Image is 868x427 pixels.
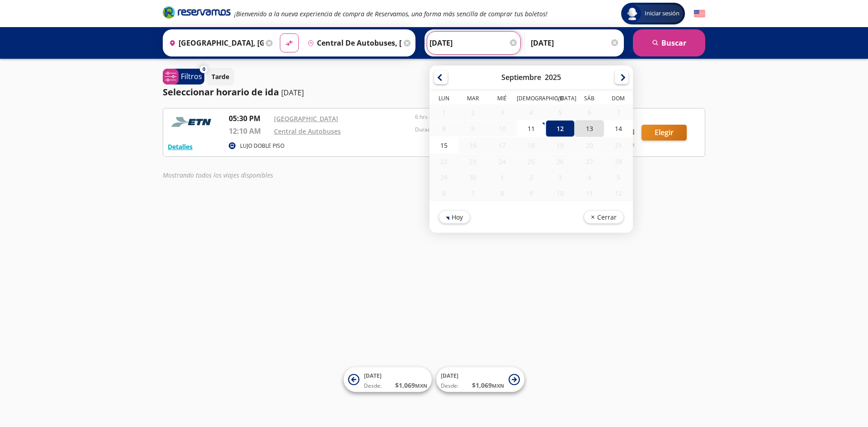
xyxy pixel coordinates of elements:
div: 06-Oct-25 [429,185,458,201]
em: ¡Bienvenido a la nueva experiencia de compra de Reservamos, una forma más sencilla de comprar tus... [234,9,547,18]
div: 30-Sep-25 [458,169,487,185]
th: Lunes [429,94,458,104]
span: [DATE] [441,372,458,380]
div: 01-Oct-25 [488,169,517,185]
div: 04-Sep-25 [517,104,546,120]
th: Sábado [575,94,604,104]
div: 19-Sep-25 [546,137,575,153]
span: 0 [203,66,205,73]
button: Buscar [633,29,705,56]
div: 20-Sep-25 [575,137,604,153]
th: Martes [458,94,487,104]
p: 12:10 AM [229,126,269,136]
div: 22-Sep-25 [429,154,458,169]
p: Seleccionar horario de ida [163,85,279,99]
div: 23-Sep-25 [458,154,487,169]
div: 13-Sep-25 [575,120,604,137]
span: Desde: [364,382,382,390]
div: 03-Sep-25 [488,104,517,120]
small: MXN [415,382,427,389]
div: 12-Oct-25 [604,185,633,201]
span: Desde: [441,382,458,390]
button: Tarde [207,68,234,85]
div: 28-Sep-25 [604,154,633,169]
i: Brand Logo [163,5,231,19]
a: [GEOGRAPHIC_DATA] [274,114,338,123]
input: Opcional [531,32,619,54]
th: Miércoles [488,94,517,104]
div: 06-Sep-25 [575,104,604,120]
button: [DATE]Desde:$1,069MXN [436,367,524,392]
p: LUJO DOBLE PISO [240,142,284,150]
p: 05:30 PM [229,113,269,124]
button: Hoy [439,210,470,224]
p: [DATE] [281,87,304,98]
div: 02-Sep-25 [458,104,487,120]
input: Elegir Fecha [429,32,518,54]
div: 03-Oct-25 [546,169,575,185]
div: 15-Sep-25 [429,137,458,154]
span: $ 1,069 [472,380,504,390]
div: 01-Sep-25 [429,104,458,120]
div: 04-Oct-25 [575,169,604,185]
span: $ 1,069 [395,380,427,390]
p: Tarde [212,72,229,81]
div: 18-Sep-25 [517,137,546,153]
button: 0Filtros [163,69,204,84]
div: 08-Sep-25 [429,121,458,136]
img: RESERVAMOS [168,113,217,131]
small: MXN [492,382,504,389]
div: 11-Oct-25 [575,185,604,201]
div: 14-Sep-25 [604,120,633,137]
div: 12-Sep-25 [546,120,575,137]
button: Elegir [642,125,687,141]
button: [DATE]Desde:$1,069MXN [344,367,432,392]
div: 21-Sep-25 [604,137,633,153]
div: 29-Sep-25 [429,169,458,185]
div: 05-Oct-25 [604,169,633,185]
th: Domingo [604,94,633,104]
span: Iniciar sesión [641,9,683,18]
p: Filtros [181,71,202,82]
div: 25-Sep-25 [517,154,546,169]
button: English [694,8,705,19]
button: Cerrar [584,210,624,224]
div: 26-Sep-25 [546,154,575,169]
div: 07-Oct-25 [458,185,487,201]
a: Brand Logo [163,5,231,22]
div: 11-Sep-25 [517,120,546,137]
div: 27-Sep-25 [575,154,604,169]
div: Septiembre [501,72,541,82]
input: Buscar Origen [165,32,264,54]
div: 10-Oct-25 [546,185,575,201]
div: 02-Oct-25 [517,169,546,185]
p: 6 hrs 40 mins [415,113,552,121]
a: Central de Autobuses [274,127,341,136]
div: 16-Sep-25 [458,137,487,153]
button: Detalles [168,142,193,151]
div: 07-Sep-25 [604,104,633,120]
div: 09-Sep-25 [458,121,487,136]
input: Buscar Destino [304,32,402,54]
th: Viernes [546,94,575,104]
span: [DATE] [364,372,382,380]
div: 2025 [545,72,561,82]
th: Jueves [517,94,546,104]
div: 08-Oct-25 [488,185,517,201]
em: Mostrando todos los viajes disponibles [163,171,273,179]
div: 09-Oct-25 [517,185,546,201]
div: 17-Sep-25 [488,137,517,153]
div: 24-Sep-25 [488,154,517,169]
p: Duración [415,126,552,134]
div: 05-Sep-25 [546,104,575,120]
div: 10-Sep-25 [488,121,517,136]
